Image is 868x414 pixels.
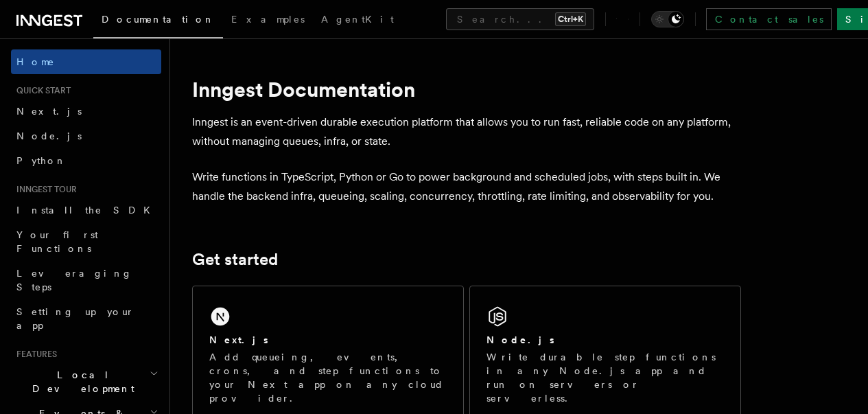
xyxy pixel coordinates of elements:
span: Leveraging Steps [16,268,132,292]
button: Toggle dark mode [651,11,684,27]
a: Setting up your app [11,299,161,338]
a: AgentKit [313,4,402,37]
span: Local Development [11,368,150,395]
h2: Next.js [209,333,268,347]
p: Write functions in TypeScript, Python or Go to power background and scheduled jobs, with steps bu... [192,168,741,206]
kbd: Ctrl+K [555,12,586,26]
a: Node.js [11,124,161,148]
h2: Node.js [486,333,554,347]
p: Inngest is an event-driven durable execution platform that allows you to run fast, reliable code ... [192,113,741,151]
span: Node.js [16,130,82,141]
a: Contact sales [706,8,832,30]
a: Get started [192,250,278,269]
a: Install the SDK [11,198,161,222]
span: AgentKit [321,14,394,25]
p: Write durable step functions in any Node.js app and run on servers or serverless. [486,350,724,405]
button: Local Development [11,363,161,401]
a: Your first Functions [11,222,161,261]
span: Features [11,349,57,360]
span: Your first Functions [16,229,98,254]
a: Documentation [93,4,223,38]
span: Setting up your app [16,306,134,331]
button: Search...Ctrl+K [446,8,594,30]
a: Home [11,49,161,74]
span: Quick start [11,85,71,96]
span: Install the SDK [16,205,159,216]
span: Next.js [16,106,82,117]
span: Documentation [102,14,215,25]
span: Home [16,55,55,69]
p: Add queueing, events, crons, and step functions to your Next app on any cloud provider. [209,350,447,405]
a: Python [11,148,161,173]
span: Python [16,155,67,166]
span: Examples [231,14,305,25]
h1: Inngest Documentation [192,77,741,102]
a: Examples [223,4,313,37]
a: Leveraging Steps [11,261,161,299]
a: Next.js [11,99,161,124]
span: Inngest tour [11,184,77,195]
